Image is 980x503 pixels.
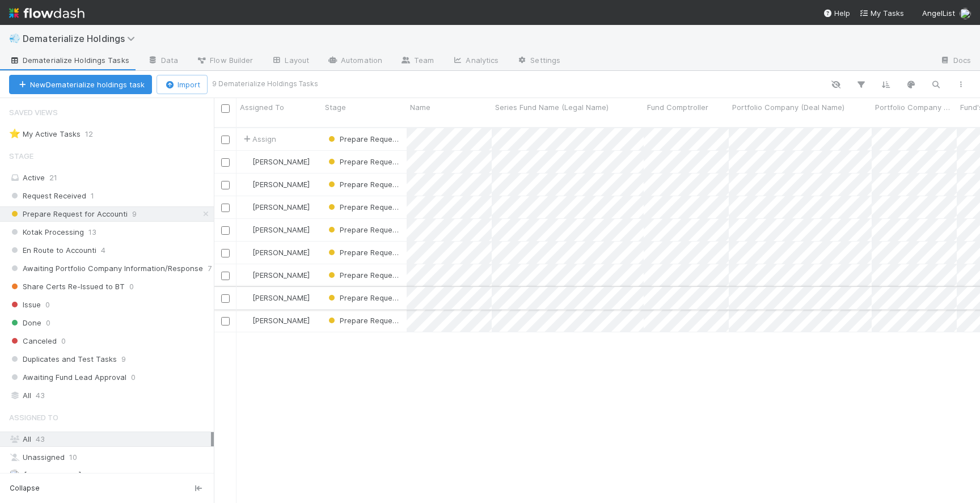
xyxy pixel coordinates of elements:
span: [PERSON_NAME] [252,248,310,257]
input: Toggle Row Selected [221,158,230,167]
span: Request Received [9,189,86,203]
div: Prepare Request for Accounti [326,315,401,326]
input: Toggle Row Selected [221,294,230,303]
button: Import [157,75,208,94]
span: Assigned To [240,102,284,113]
span: Done [9,316,41,330]
span: Series Fund Name (Legal Name) [495,102,609,113]
span: [PERSON_NAME] [252,180,310,189]
img: avatar_e0ab5a02-4425-4644-8eca-231d5bcccdf4.png [242,180,251,189]
a: Automation [318,52,391,70]
span: Awaiting Portfolio Company Information/Response [9,261,203,276]
span: 0 [45,298,50,312]
div: Active [9,171,211,185]
div: All [9,388,211,403]
span: 0 [131,370,136,384]
span: Portfolio Company Comptroller [875,102,954,113]
span: Prepare Request for Accounti [326,225,445,234]
span: 43 [36,388,45,403]
div: Prepare Request for Accounti [326,269,401,281]
span: Canceled [9,334,57,348]
div: Unassigned [9,450,211,464]
div: [PERSON_NAME] [241,201,310,213]
input: Toggle Row Selected [221,249,230,257]
div: Prepare Request for Accounti [326,201,401,213]
span: [PERSON_NAME] [252,202,310,212]
span: 8 [86,468,90,483]
span: Collapse [10,483,40,493]
input: Toggle Row Selected [221,272,230,280]
img: avatar_cea4b3df-83b6-44b5-8b06-f9455c333edc.png [242,316,251,325]
span: [PERSON_NAME] [252,270,310,280]
span: Prepare Request for Accounti [326,180,445,189]
span: Prepare Request for Accounti [326,134,445,143]
span: Fund Comptroller [647,102,708,113]
img: avatar_e0ab5a02-4425-4644-8eca-231d5bcccdf4.png [242,202,251,212]
span: My Tasks [859,9,904,18]
img: avatar_e0ab5a02-4425-4644-8eca-231d5bcccdf4.png [242,157,251,166]
a: My Tasks [859,7,904,19]
div: Prepare Request for Accounti [326,292,401,303]
span: [PERSON_NAME] [252,225,310,234]
input: Toggle Row Selected [221,204,230,212]
img: avatar_e0ab5a02-4425-4644-8eca-231d5bcccdf4.png [242,270,251,280]
span: 12 [85,127,104,141]
div: All [9,432,211,446]
span: Kotak Processing [9,225,84,239]
span: Assign [241,133,276,145]
span: Prepare Request for Accounti [326,293,445,302]
span: Saved Views [9,101,58,124]
span: 9 [121,352,126,366]
a: Team [391,52,443,70]
span: Prepare Request for Accounti [9,207,128,221]
img: avatar_cea4b3df-83b6-44b5-8b06-f9455c333edc.png [9,470,20,481]
span: Prepare Request for Accounti [326,202,445,212]
button: NewDematerialize holdings task [9,75,152,94]
span: 0 [61,334,66,348]
span: Prepare Request for Accounti [326,316,445,325]
span: [PERSON_NAME] [252,293,310,302]
span: Duplicates and Test Tasks [9,352,117,366]
span: Share Certs Re-Issued to BT [9,280,125,294]
span: Dematerialize Holdings [23,33,141,44]
img: logo-inverted-e16ddd16eac7371096b0.svg [9,3,85,23]
span: 💨 [9,33,20,43]
a: Analytics [443,52,508,70]
span: 0 [129,280,134,294]
div: Prepare Request for Accounti [326,224,401,235]
div: Prepare Request for Accounti [326,133,401,145]
span: Flow Builder [196,54,253,66]
small: 9 Dematerialize Holdings Tasks [212,79,318,89]
div: [PERSON_NAME] [241,269,310,281]
a: Settings [508,52,569,70]
div: Help [823,7,850,19]
span: 0 [46,316,50,330]
span: Assigned To [9,406,58,429]
span: 7 [208,261,212,276]
span: Prepare Request for Accounti [326,157,445,166]
img: avatar_e0ab5a02-4425-4644-8eca-231d5bcccdf4.png [960,8,971,19]
div: My Active Tasks [9,127,81,141]
div: [PERSON_NAME] [241,156,310,167]
img: avatar_e0ab5a02-4425-4644-8eca-231d5bcccdf4.png [242,293,251,302]
div: [PERSON_NAME] [241,315,310,326]
input: Toggle Row Selected [221,181,230,189]
a: Layout [262,52,318,70]
span: AngelList [922,9,955,18]
a: Flow Builder [187,52,262,70]
span: 9 [132,207,137,221]
div: Prepare Request for Accounti [326,156,401,167]
span: Issue [9,298,41,312]
div: [PERSON_NAME] [241,179,310,190]
div: Prepare Request for Accounti [326,247,401,258]
span: Prepare Request for Accounti [326,248,445,257]
span: En Route to Accounti [9,243,96,257]
input: Toggle Row Selected [221,317,230,326]
div: Prepare Request for Accounti [326,179,401,190]
span: 1 [91,189,94,203]
span: Dematerialize Holdings Tasks [9,54,129,66]
div: [PERSON_NAME] [241,292,310,303]
span: ⭐ [9,129,20,138]
span: 4 [101,243,105,257]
